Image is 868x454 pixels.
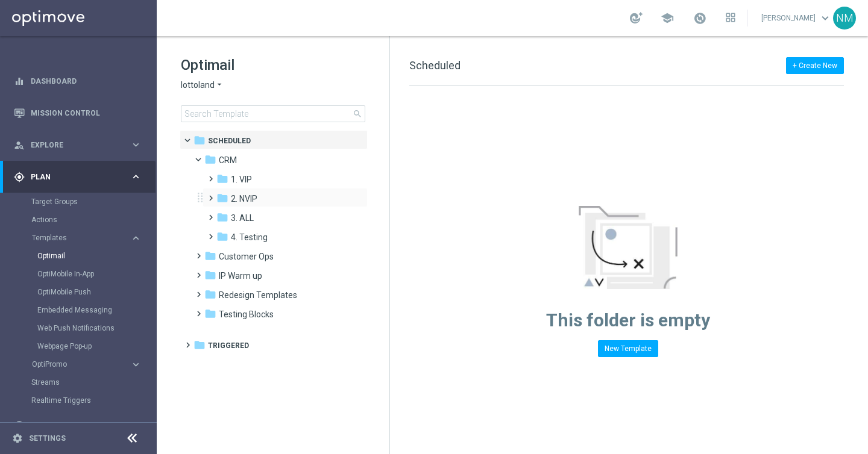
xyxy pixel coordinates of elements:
div: Dashboard [14,65,142,97]
span: CRM [219,155,237,166]
a: Optimail [37,251,125,261]
span: Plan [31,173,130,181]
span: 1. VIP [231,174,252,185]
i: folder [193,134,206,146]
i: folder [204,269,216,281]
div: NM [833,7,856,30]
button: gps_fixed Plan keyboard_arrow_right [13,172,142,182]
span: 4. Testing [231,232,268,243]
div: Templates [32,234,130,241]
i: folder [216,192,228,204]
a: Target Groups [31,197,125,207]
a: Settings [29,435,66,442]
button: lottoland arrow_drop_down [181,79,224,91]
h1: Optimail [181,55,365,75]
i: settings [12,433,23,444]
span: Redesign Templates [219,290,297,300]
div: Streams [31,373,156,391]
span: IP Warm up [219,270,262,281]
div: Web Push Notifications [37,319,156,337]
div: OptiPromo [32,361,130,368]
i: arrow_drop_down [215,79,224,91]
button: New Template [598,340,658,357]
i: keyboard_arrow_right [130,420,142,431]
div: Webpage Pop-up [37,337,156,355]
div: Realtime Triggers [31,391,156,409]
i: folder [216,211,228,223]
span: 2. NVIP [231,193,257,204]
input: Search Template [181,105,365,122]
i: folder [193,339,206,351]
div: Actions [31,211,156,229]
i: folder [204,288,216,300]
button: + Create New [786,57,844,74]
span: Triggered [208,340,249,351]
i: person_search [14,140,25,151]
div: OptiMobile Push [37,283,156,301]
a: Streams [31,378,125,387]
img: emptyStateManageTemplates.jpg [579,206,678,289]
i: play_circle_outline [14,420,25,431]
span: Testing Blocks [219,309,274,320]
button: Templates keyboard_arrow_right [31,233,142,243]
div: Target Groups [31,193,156,211]
a: Realtime Triggers [31,396,125,405]
a: Dashboard [31,65,142,97]
span: keyboard_arrow_down [819,11,832,25]
i: folder [204,154,216,166]
span: Customer Ops [219,251,274,262]
a: Embedded Messaging [37,305,125,315]
div: Execute [14,420,130,431]
span: lottoland [181,79,215,91]
i: folder [204,250,216,262]
div: OptiPromo [31,355,156,373]
div: Templates [31,229,156,355]
i: keyboard_arrow_right [130,139,142,151]
i: equalizer [14,76,25,87]
span: This folder is empty [546,309,710,331]
a: OptiMobile In-App [37,269,125,279]
button: person_search Explore keyboard_arrow_right [13,140,142,150]
a: Mission Control [31,97,142,129]
div: Embedded Messaging [37,301,156,319]
span: 3. ALL [231,213,254,223]
button: play_circle_outline Execute keyboard_arrow_right [13,421,142,431]
span: school [661,11,674,25]
span: OptiPromo [32,361,118,368]
i: keyboard_arrow_right [130,232,142,244]
button: equalizer Dashboard [13,76,142,86]
span: Scheduled [409,59,461,72]
a: [PERSON_NAME]keyboard_arrow_down [760,9,833,27]
div: Plan [14,172,130,182]
i: folder [204,308,216,320]
div: Optimail [37,247,156,265]
i: keyboard_arrow_right [130,171,142,182]
div: OptiMobile In-App [37,265,156,283]
i: folder [216,231,228,243]
a: Web Push Notifications [37,323,125,333]
a: OptiMobile Push [37,287,125,297]
span: Explore [31,141,130,149]
div: Explore [14,140,130,151]
button: OptiPromo keyboard_arrow_right [31,359,142,369]
span: Templates [32,234,118,241]
i: gps_fixed [14,172,25,182]
a: Webpage Pop-up [37,341,125,351]
i: keyboard_arrow_right [130,359,142,370]
button: Mission Control [13,108,142,118]
span: Scheduled [208,135,251,146]
div: Mission Control [14,97,142,129]
i: folder [216,173,228,185]
span: search [353,109,362,119]
a: Actions [31,215,125,225]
